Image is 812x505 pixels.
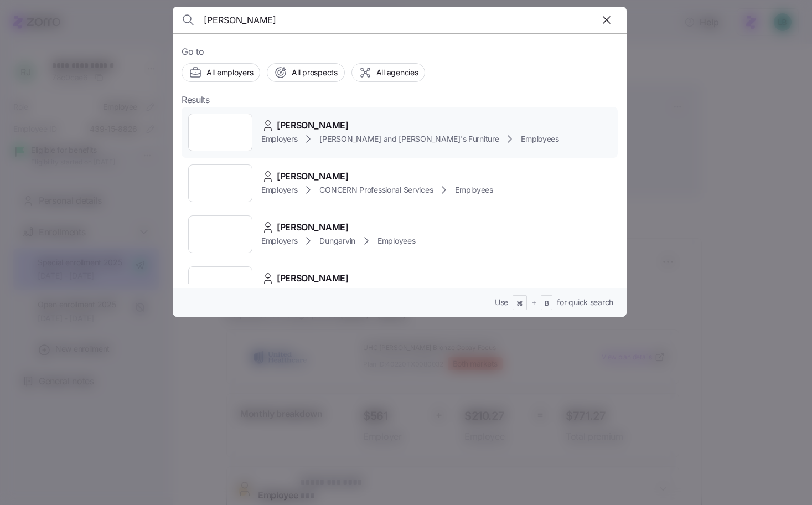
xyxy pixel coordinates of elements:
span: for quick search [557,297,613,308]
span: Results [182,93,210,107]
span: Employers [261,133,297,145]
button: All prospects [267,63,344,82]
span: Employers [261,184,297,195]
span: All agencies [376,67,418,78]
button: All agencies [351,63,426,82]
span: [PERSON_NAME] [277,118,349,132]
span: Employers [261,235,297,246]
span: Employees [521,133,558,145]
span: All employers [206,67,253,78]
span: [PERSON_NAME] and [PERSON_NAME]'s Furniture [319,133,499,145]
span: ⌘ [516,299,523,308]
span: Go to [182,45,618,59]
span: All prospects [292,67,337,78]
span: Dungarvin [319,235,355,246]
span: Employees [377,235,415,246]
button: All employers [182,63,260,82]
span: [PERSON_NAME] [277,220,349,234]
span: [PERSON_NAME] [277,271,349,285]
span: [PERSON_NAME] [277,169,349,183]
span: Employees [455,184,493,195]
span: CONCERN Professional Services [319,184,433,195]
span: Use [495,297,508,308]
span: B [545,299,549,308]
span: + [531,297,536,308]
